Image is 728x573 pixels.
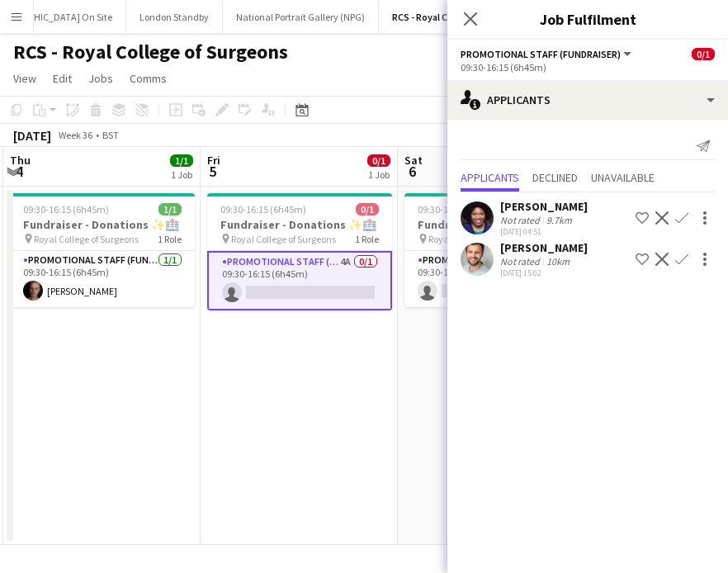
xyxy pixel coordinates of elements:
span: 1 Role [355,233,379,245]
div: 9.7km [543,214,575,226]
div: 10km [543,255,573,268]
div: [DATE] [13,127,51,144]
app-card-role: Promotional Staff (Fundraiser)4A0/109:30-16:15 (6h45m) [207,251,392,310]
span: Unavailable [591,172,655,183]
button: Promotional Staff (Fundraiser) [461,48,634,60]
span: 1/1 [158,203,182,215]
span: 09:30-16:15 (6h45m) [418,203,503,215]
a: Edit [46,68,78,89]
app-job-card: 09:30-16:15 (6h45m)0/1Fundraiser - Donations ✨🏥 Royal College of Surgeons1 RolePromotional Staff ... [404,193,589,307]
button: RCS - Royal College of Surgeons [379,1,546,33]
app-job-card: 09:30-16:15 (6h45m)1/1Fundraiser - Donations ✨🏥 Royal College of Surgeons1 RolePromotional Staff ... [10,193,195,307]
span: 6 [402,162,423,181]
span: Edit [53,71,72,86]
span: 0/1 [367,154,390,167]
span: Thu [10,153,31,168]
span: View [13,71,36,86]
a: Jobs [82,68,120,89]
a: View [7,68,43,89]
span: Week 36 [54,129,96,141]
h1: RCS - Royal College of Surgeons [13,40,288,64]
div: 1 Job [171,168,192,181]
span: Applicants [461,172,519,183]
div: 09:30-16:15 (6h45m) [461,61,715,73]
span: Sat [404,153,423,168]
div: 1 Job [368,168,390,181]
app-card-role: Promotional Staff (Fundraiser)4A0/109:30-16:15 (6h45m) [404,251,589,307]
a: Comms [123,68,173,89]
div: Not rated [500,214,543,226]
span: Comms [130,71,167,86]
span: 0/1 [692,48,715,60]
span: Royal College of Surgeons [428,233,533,245]
span: 1 Role [158,233,182,245]
div: Not rated [500,255,543,268]
h3: Fundraiser - Donations ✨🏥 [207,217,392,232]
div: [PERSON_NAME] [500,240,588,255]
button: National Portrait Gallery (NPG) [223,1,379,33]
h3: Fundraiser - Donations ✨🏥 [404,217,589,232]
span: 09:30-16:15 (6h45m) [220,203,306,215]
app-job-card: 09:30-16:15 (6h45m)0/1Fundraiser - Donations ✨🏥 Royal College of Surgeons1 RolePromotional Staff ... [207,193,392,310]
span: Declined [532,172,578,183]
span: Royal College of Surgeons [231,233,336,245]
div: [DATE] 15:02 [500,268,588,278]
span: 1/1 [170,154,193,167]
button: London Standby [126,1,223,33]
span: 09:30-16:15 (6h45m) [23,203,109,215]
h3: Job Fulfilment [447,8,728,30]
div: [DATE] 04:51 [500,226,588,237]
h3: Fundraiser - Donations ✨🏥 [10,217,195,232]
div: [PERSON_NAME] [500,199,588,214]
span: Fri [207,153,220,168]
div: BST [102,129,119,141]
span: Jobs [88,71,113,86]
span: Royal College of Surgeons [34,233,139,245]
span: Promotional Staff (Fundraiser) [461,48,621,60]
app-card-role: Promotional Staff (Fundraiser)1/109:30-16:15 (6h45m)[PERSON_NAME] [10,251,195,307]
span: 5 [205,162,220,181]
div: Applicants [447,80,728,120]
span: 0/1 [356,203,379,215]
